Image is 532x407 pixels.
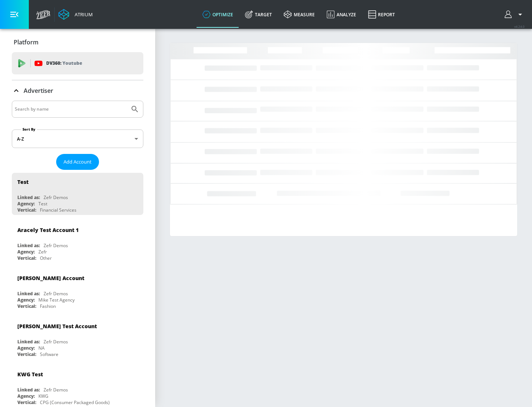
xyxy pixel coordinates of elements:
[197,1,239,28] a: optimize
[12,269,143,311] div: [PERSON_NAME] AccountLinked as:Zefr DemosAgency:Mike Test AgencyVertical:Fashion
[17,339,40,345] div: Linked as:
[14,38,38,46] p: Platform
[38,393,48,399] div: KWG
[12,80,143,101] div: Advertiser
[17,207,36,213] div: Vertical:
[21,127,37,132] label: Sort By
[38,201,47,207] div: Test
[15,104,127,114] input: Search by name
[40,399,110,406] div: CPG (Consumer Packaged Goods)
[40,255,52,261] div: Other
[38,345,45,351] div: NA
[12,221,143,263] div: Aracely Test Account 1Linked as:Zefr DemosAgency:ZefrVertical:Other
[17,275,84,282] div: [PERSON_NAME] Account
[12,173,143,215] div: TestLinked as:Zefr DemosAgency:TestVertical:Financial Services
[44,387,68,393] div: Zefr Demos
[44,339,68,345] div: Zefr Demos
[239,1,278,28] a: Target
[58,9,93,20] a: Atrium
[12,317,143,359] div: [PERSON_NAME] Test AccountLinked as:Zefr DemosAgency:NAVertical:Software
[44,242,68,249] div: Zefr Demos
[514,24,525,28] span: v 4.24.0
[17,226,79,233] div: Aracely Test Account 1
[17,290,40,297] div: Linked as:
[17,303,36,309] div: Vertical:
[12,129,143,148] div: A-Z
[12,32,143,53] div: Platform
[64,158,92,166] span: Add Account
[17,399,36,406] div: Vertical:
[24,87,53,95] p: Advertiser
[38,297,75,303] div: Mike Test Agency
[17,178,28,185] div: Test
[40,303,56,309] div: Fashion
[17,249,35,255] div: Agency:
[17,255,36,261] div: Vertical:
[321,1,362,28] a: Analyze
[17,242,40,249] div: Linked as:
[278,1,321,28] a: measure
[17,194,40,201] div: Linked as:
[44,290,68,297] div: Zefr Demos
[62,59,82,67] p: Youtube
[44,194,68,201] div: Zefr Demos
[12,52,143,74] div: DV360: Youtube
[46,59,82,67] p: DV360:
[17,345,35,351] div: Agency:
[17,351,36,357] div: Vertical:
[17,387,40,393] div: Linked as:
[40,351,58,357] div: Software
[17,371,43,378] div: KWG Test
[40,207,76,213] div: Financial Services
[56,154,99,170] button: Add Account
[72,11,93,18] div: Atrium
[38,249,47,255] div: Zefr
[362,1,401,28] a: Report
[17,297,35,303] div: Agency:
[17,201,35,207] div: Agency:
[17,323,97,330] div: [PERSON_NAME] Test Account
[17,393,35,399] div: Agency:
